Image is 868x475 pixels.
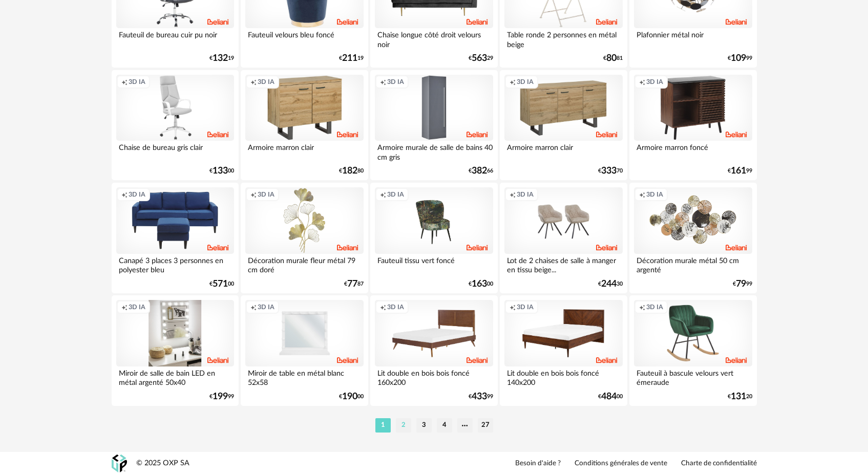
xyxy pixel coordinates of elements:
[731,167,746,175] span: 161
[639,190,645,199] span: Creation icon
[504,141,622,161] div: Armoire marron clair
[250,190,257,199] span: Creation icon
[510,78,516,86] span: Creation icon
[733,280,752,288] div: € 99
[375,418,391,433] li: 1
[472,393,487,400] span: 433
[258,303,274,311] span: 3D IA
[504,254,622,274] div: Lot de 2 chaises de salle à manger en tissu beige...
[416,418,432,433] li: 3
[469,393,493,400] div: € 99
[250,303,257,311] span: Creation icon
[209,280,234,288] div: € 00
[344,280,364,288] div: € 87
[500,70,627,181] a: Creation icon 3D IA Armoire marron clair €33370
[731,393,746,400] span: 131
[121,78,128,86] span: Creation icon
[598,280,623,288] div: € 30
[598,393,623,400] div: € 00
[116,141,234,161] div: Chaise de bureau gris clair
[245,254,363,274] div: Décoration murale fleur métal 79 cm doré
[241,183,368,293] a: Creation icon 3D IA Décoration murale fleur métal 79 cm doré €7787
[339,393,364,400] div: € 00
[375,141,493,161] div: Armoire murale de salle de bains 40 cm gris
[634,141,752,161] div: Armoire marron foncé
[387,78,404,86] span: 3D IA
[517,78,534,86] span: 3D IA
[606,55,617,62] span: 80
[136,459,189,468] div: © 2025 OXP SA
[342,393,357,400] span: 190
[639,78,645,86] span: Creation icon
[245,366,363,387] div: Miroir de table en métal blanc 52x58
[339,167,364,175] div: € 80
[634,28,752,49] div: Plafonnier métal noir
[112,183,239,293] a: Creation icon 3D IA Canapé 3 places 3 personnes en polyester bleu €57100
[510,303,516,311] span: Creation icon
[112,70,239,181] a: Creation icon 3D IA Chaise de bureau gris clair €13300
[258,190,274,199] span: 3D IA
[646,303,663,311] span: 3D IA
[601,393,617,400] span: 484
[469,280,493,288] div: € 00
[598,167,623,175] div: € 70
[437,418,452,433] li: 4
[209,393,234,400] div: € 99
[245,141,363,161] div: Armoire marron clair
[129,78,145,86] span: 3D IA
[731,55,746,62] span: 109
[241,70,368,181] a: Creation icon 3D IA Armoire marron clair €18280
[116,28,234,49] div: Fauteuil de bureau cuir pu noir
[629,183,756,293] a: Creation icon 3D IA Décoration murale métal 50 cm argenté €7999
[129,303,145,311] span: 3D IA
[129,190,145,199] span: 3D IA
[250,78,257,86] span: Creation icon
[601,280,617,288] span: 244
[500,295,627,406] a: Creation icon 3D IA Lit double en bois bois foncé 140x200 €48400
[258,78,274,86] span: 3D IA
[375,28,493,49] div: Chaise longue côté droit velours noir
[728,167,752,175] div: € 99
[213,167,228,175] span: 133
[634,366,752,387] div: Fauteuil à bascule velours vert émeraude
[387,303,404,311] span: 3D IA
[646,78,663,86] span: 3D IA
[472,280,487,288] span: 163
[469,167,493,175] div: € 66
[500,183,627,293] a: Creation icon 3D IA Lot de 2 chaises de salle à manger en tissu beige... €24430
[728,393,752,400] div: € 20
[515,459,561,468] a: Besoin d'aide ?
[472,55,487,62] span: 563
[213,280,228,288] span: 571
[112,295,239,406] a: Creation icon 3D IA Miroir de salle de bain LED en métal argenté 50x40 €19999
[116,254,234,274] div: Canapé 3 places 3 personnes en polyester bleu
[639,303,645,311] span: Creation icon
[629,70,756,181] a: Creation icon 3D IA Armoire marron foncé €16199
[603,55,623,62] div: € 81
[241,295,368,406] a: Creation icon 3D IA Miroir de table en métal blanc 52x58 €19000
[209,167,234,175] div: € 00
[510,190,516,199] span: Creation icon
[504,366,622,387] div: Lit double en bois bois foncé 140x200
[681,459,757,468] a: Charte de confidentialité
[575,459,667,468] a: Conditions générales de vente
[634,254,752,274] div: Décoration murale métal 50 cm argenté
[375,366,493,387] div: Lit double en bois bois foncé 160x200
[387,190,404,199] span: 3D IA
[396,418,411,433] li: 2
[736,280,746,288] span: 79
[245,28,363,49] div: Fauteuil velours bleu foncé
[380,78,386,86] span: Creation icon
[517,303,534,311] span: 3D IA
[342,55,357,62] span: 211
[504,28,622,49] div: Table ronde 2 personnes en métal beige
[728,55,752,62] div: € 99
[121,190,128,199] span: Creation icon
[213,55,228,62] span: 132
[380,190,386,199] span: Creation icon
[347,280,357,288] span: 77
[629,295,756,406] a: Creation icon 3D IA Fauteuil à bascule velours vert émeraude €13120
[370,183,497,293] a: Creation icon 3D IA Fauteuil tissu vert foncé €16300
[209,55,234,62] div: € 19
[646,190,663,199] span: 3D IA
